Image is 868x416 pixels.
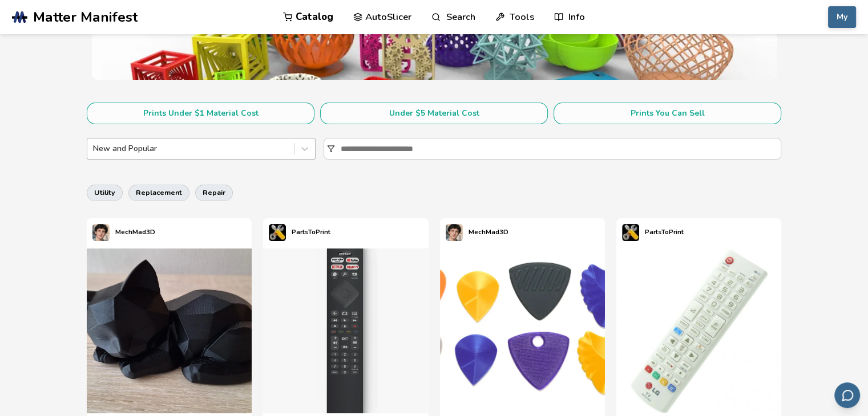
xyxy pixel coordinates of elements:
span: Matter Manifest [33,9,138,25]
button: Prints Under $1 Material Cost [87,103,314,124]
a: MechMad3D's profileMechMad3D [440,218,514,247]
img: PartsToPrint's profile [269,224,286,241]
input: New and Popular [93,144,95,153]
p: PartsToPrint [292,226,330,238]
button: My [828,6,856,28]
p: MechMad3D [115,226,155,238]
a: PartsToPrint's profilePartsToPrint [616,218,689,247]
button: Under $5 Material Cost [320,103,548,124]
button: Prints You Can Sell [554,103,781,124]
img: MechMad3D's profile [92,224,110,241]
button: repair [195,185,233,201]
button: utility [87,185,123,201]
a: PartsToPrint's profilePartsToPrint [263,218,336,247]
a: MechMad3D's profileMechMad3D [87,218,161,247]
button: Send feedback via email [834,382,860,408]
p: PartsToPrint [645,226,684,238]
button: replacement [128,185,189,201]
img: PartsToPrint's profile [622,224,639,241]
p: MechMad3D [469,226,508,238]
img: MechMad3D's profile [446,224,463,241]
